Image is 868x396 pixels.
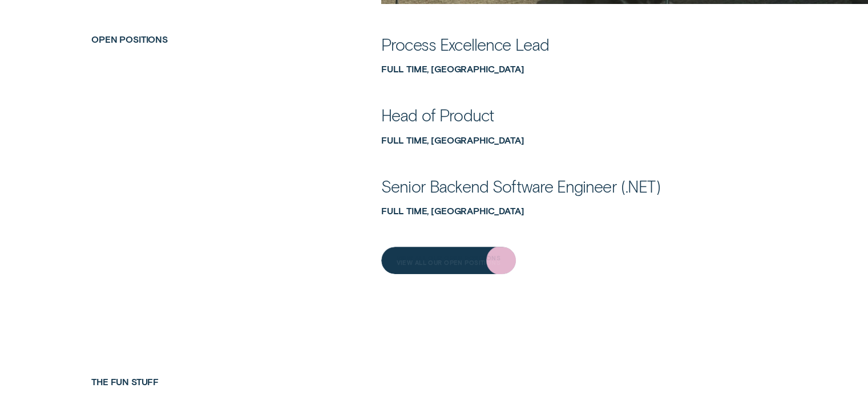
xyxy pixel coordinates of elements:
[381,64,777,75] div: Full Time, Sydney
[381,247,516,274] a: View All Our Open Positions
[381,206,777,217] div: Full Time, Sydney
[91,377,313,387] h4: The Fun Stuff
[86,34,318,45] h2: Open Positions
[381,34,549,55] div: Process Excellence Lead
[381,116,777,145] a: Head of ProductFull Time, Sydney
[381,187,777,217] a: Senior Backend Software Engineer (.NET)Full Time, Sydney
[396,255,500,260] div: View All Our Open Positions
[381,45,777,75] a: Process Excellence LeadFull Time, Sydney
[381,105,494,125] div: Head of Product
[381,176,660,197] div: Senior Backend Software Engineer (.NET)
[381,135,777,146] div: Full Time, Sydney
